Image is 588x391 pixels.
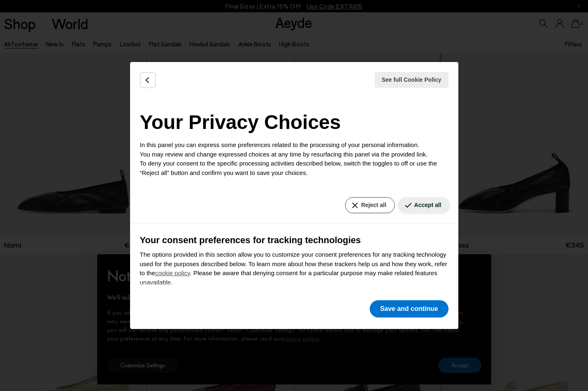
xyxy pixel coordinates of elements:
h3: Your consent preferences for tracking technologies [140,233,448,247]
button: See full Cookie Policy [375,72,448,88]
span: See full Cookie Policy [382,76,442,84]
h2: Your Privacy Choices [140,108,448,137]
button: Back [140,72,156,88]
button: Save and continue [370,300,448,317]
button: Reject all [345,197,395,213]
p: In this panel you can express some preferences related to the processing of your personal informa... [140,140,448,177]
a: cookie policy - link opens in a new tab [155,269,190,276]
button: Accept all [398,197,450,213]
p: The options provided in this section allow you to customize your consent preferences for any trac... [140,250,448,287]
